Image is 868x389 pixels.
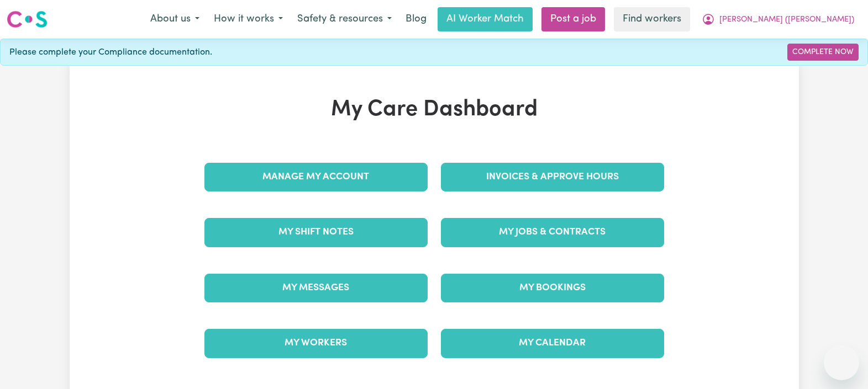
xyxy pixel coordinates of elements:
a: Manage My Account [204,163,428,191]
h1: My Care Dashboard [198,97,671,123]
span: [PERSON_NAME] ([PERSON_NAME]) [719,14,854,26]
iframe: Button to launch messaging window [824,345,859,380]
a: My Bookings [441,274,664,302]
button: Safety & resources [290,8,399,31]
a: My Calendar [441,329,664,358]
button: About us [143,8,207,31]
a: My Messages [204,274,428,302]
a: My Shift Notes [204,218,428,247]
button: How it works [207,8,290,31]
span: Please complete your Compliance documentation. [9,46,212,59]
a: Invoices & Approve Hours [441,163,664,191]
a: AI Worker Match [438,7,533,31]
a: My Jobs & Contracts [441,218,664,247]
img: Careseekers logo [7,9,48,29]
a: My Workers [204,329,428,358]
button: My Account [695,8,861,31]
a: Careseekers logo [7,7,48,32]
a: Complete Now [787,44,859,61]
a: Find workers [614,7,690,31]
a: Post a job [541,7,605,31]
a: Blog [399,7,433,31]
